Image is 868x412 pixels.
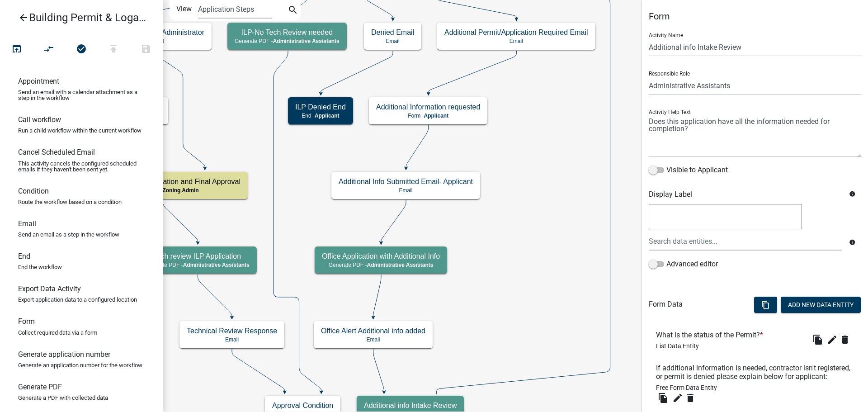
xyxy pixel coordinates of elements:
button: Auto Layout [33,40,65,59]
h6: What is the status of the Permit? [656,331,767,339]
p: Generate an application number for the workflow [18,362,142,368]
h6: Email [18,219,36,228]
i: search [288,5,298,17]
h5: Technical Review Response [187,327,277,335]
h5: Approval Condition [272,401,333,410]
i: open_in_browser [11,43,22,56]
i: save [141,43,151,56]
h6: Generate PDF [18,383,62,391]
p: Route the workflow based on a condition [18,199,122,205]
p: Send an email as a step in the workflow [18,232,119,237]
h5: Denied Email [371,28,414,37]
i: publish [108,43,119,56]
span: Applicant [424,113,449,119]
p: End - [295,113,346,119]
button: delete [840,332,854,347]
button: Save [130,40,162,59]
input: Search data entities... [649,232,842,251]
i: check_circle [76,43,87,56]
p: Generate PDF - [145,262,250,268]
span: List Data Entity [656,342,699,350]
h6: Appointment [18,77,59,85]
button: file_copy [811,332,825,347]
label: Advanced editor [649,259,718,270]
span: Free Form Data Entity [656,384,717,391]
p: This activity cancels the configured scheduled emails if they haven't been sent yet. [18,161,145,172]
p: Email [444,38,588,44]
button: search [286,4,300,18]
p: Send an email with a calendar attachment as a step in the workflow [18,89,145,101]
h5: Additional Info Submitted Email- Applicant [339,177,473,186]
p: Generate a PDF with collected data [18,395,108,401]
button: file_copy [656,391,670,405]
p: Email [321,336,425,343]
i: edit [827,334,838,345]
wm-modal-confirm: Delete [840,332,854,347]
h6: Cancel Scheduled Email [18,148,95,156]
div: Workflow actions [0,40,162,62]
h5: Tech review ILP Application [145,252,250,260]
button: content_copy [754,297,777,313]
i: file_copy [812,334,823,345]
h5: Form [649,11,861,22]
span: County Zoning Admin [142,187,199,194]
h5: Additional Information requested [376,103,480,111]
h5: Additional info Intake Review [364,401,457,410]
h6: Condition [18,187,49,195]
p: Email [371,38,414,44]
wm-modal-confirm: Delete [685,391,699,405]
button: No problems [65,40,98,59]
p: End the workflow [18,264,62,270]
i: file_copy [658,393,669,403]
span: Administrative Assistants [183,262,250,268]
h6: Call workflow [18,115,61,124]
i: content_copy [761,301,770,309]
h5: Additional Permit/Application Required Email [444,28,588,37]
h5: ILP-No Tech Review needed [235,28,340,37]
h6: If additional information is needed, contractor isn't registered, or permit is denied please expl... [656,364,854,381]
p: Collect required data via a form [18,330,97,336]
i: info [849,239,855,246]
span: Administrative Assistants [273,38,340,44]
p: Run a child workflow within the current workflow [18,128,142,133]
i: delete [840,334,850,345]
p: Email [187,336,277,343]
i: compare_arrows [44,43,55,56]
button: Test Workflow [0,40,33,59]
button: Publish [97,40,130,59]
button: edit [825,332,840,347]
button: delete [685,391,699,405]
h5: Email to Zoning Administrator [110,28,204,37]
button: Add New Data Entity [781,297,861,313]
p: Form - [376,113,480,119]
p: Generate PDF - [235,38,340,44]
h5: Office Alert Additional info added [321,327,425,335]
h6: End [18,252,30,260]
h6: Form Data [649,300,683,308]
h6: Form [18,317,35,326]
p: Export application data to a configured location [18,297,137,303]
h6: Display Label [649,190,842,199]
p: Email [339,187,473,194]
i: info [849,191,855,197]
h6: Generate application number [18,350,110,359]
label: Visible to Applicant [649,165,728,175]
wm-modal-confirm: Bulk Actions [754,302,777,309]
span: Administrative Assistants [367,262,433,268]
button: edit [670,391,685,405]
span: Applicant [315,113,340,119]
i: edit [672,393,683,403]
h5: ILP Denied End [295,103,346,111]
i: arrow_back [18,12,29,25]
h6: Export Data Activity [18,284,81,293]
a: Building Permit & Logansport Improvement Location Permit [7,7,148,28]
p: Generate PDF - [322,262,440,268]
h5: Office Application with Additional Info [322,252,440,260]
i: delete [685,393,696,403]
